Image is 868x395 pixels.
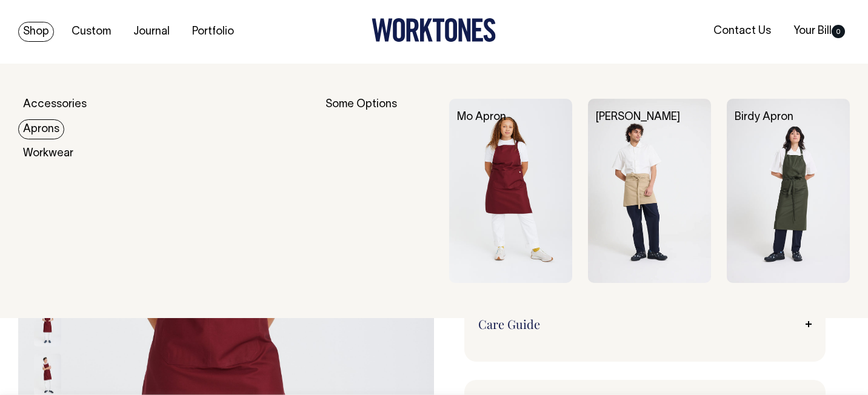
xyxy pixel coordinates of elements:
[478,317,812,331] a: Care Guide
[727,99,850,283] img: Birdy Apron
[34,304,61,347] img: burgundy
[789,21,850,41] a: Your Bill0
[596,112,680,122] a: [PERSON_NAME]
[588,99,711,283] img: Bobby Apron
[187,22,239,42] a: Portfolio
[18,144,78,164] a: Workwear
[67,22,116,42] a: Custom
[18,95,92,115] a: Accessories
[18,119,64,139] a: Aprons
[832,25,845,38] span: 0
[735,112,793,122] a: Birdy Apron
[326,99,433,283] div: Some Options
[129,22,175,42] a: Journal
[709,21,776,41] a: Contact Us
[18,22,54,42] a: Shop
[457,112,506,122] a: Mo Apron
[449,99,572,283] img: Mo Apron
